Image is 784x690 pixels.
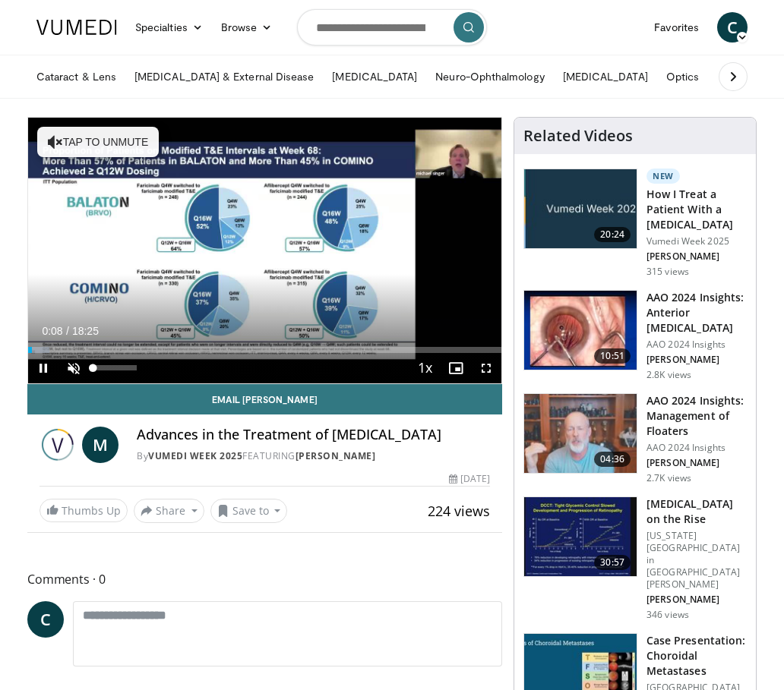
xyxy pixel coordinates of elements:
a: Email [PERSON_NAME] [27,384,502,414]
div: By FEATURING [137,449,490,463]
span: / [66,325,69,337]
a: 10:51 AAO 2024 Insights: Anterior [MEDICAL_DATA] AAO 2024 Insights [PERSON_NAME] 2.8K views [523,290,747,381]
a: 30:57 [MEDICAL_DATA] on the Rise [US_STATE][GEOGRAPHIC_DATA] in [GEOGRAPHIC_DATA][PERSON_NAME] [P... [523,496,747,621]
a: [MEDICAL_DATA] [554,61,657,92]
span: Comments 0 [27,569,502,589]
p: Vumedi Week 2025 [646,235,747,247]
button: Fullscreen [471,353,501,383]
p: 346 views [646,609,689,621]
p: New [646,169,680,184]
a: [PERSON_NAME] [296,449,376,462]
span: 224 views [428,502,490,520]
a: Specialties [126,12,212,43]
span: 04:36 [594,452,631,467]
img: 02d29458-18ce-4e7f-be78-7423ab9bdffd.jpg.150x105_q85_crop-smart_upscale.jpg [524,169,637,248]
p: 315 views [646,266,689,278]
h3: How I Treat a Patient With a [MEDICAL_DATA] [646,187,747,232]
a: Browse [212,12,282,43]
img: 8e655e61-78ac-4b3e-a4e7-f43113671c25.150x105_q85_crop-smart_upscale.jpg [524,394,637,473]
span: 20:24 [594,227,631,242]
a: 04:36 AAO 2024 Insights: Management of Floaters AAO 2024 Insights [PERSON_NAME] 2.7K views [523,393,747,484]
button: Share [134,499,204,523]
button: Enable picture-in-picture mode [441,353,471,383]
div: Progress Bar [28,347,501,353]
img: fd942f01-32bb-45af-b226-b96b538a46e6.150x105_q85_crop-smart_upscale.jpg [524,291,637,370]
h3: AAO 2024 Insights: Anterior [MEDICAL_DATA] [646,290,747,336]
img: 4ce8c11a-29c2-4c44-a801-4e6d49003971.150x105_q85_crop-smart_upscale.jpg [524,497,637,576]
img: VuMedi Logo [36,20,117,35]
a: M [82,427,119,463]
a: 20:24 New How I Treat a Patient With a [MEDICAL_DATA] Vumedi Week 2025 [PERSON_NAME] 315 views [523,169,747,278]
h4: Related Videos [523,127,633,145]
h3: Case Presentation: Choroidal Metastases [646,633,747,679]
p: [PERSON_NAME] [646,250,747,263]
button: Playback Rate [410,353,441,383]
img: Vumedi Week 2025 [40,427,76,463]
p: 2.8K views [646,369,691,381]
button: Unmute [58,353,89,383]
a: C [27,601,64,638]
button: Tap to unmute [37,127,159,157]
button: Save to [210,499,288,523]
video-js: Video Player [28,118,501,383]
p: AAO 2024 Insights [646,442,747,454]
span: 30:57 [594,555,631,570]
span: 18:25 [72,325,99,337]
a: Cataract & Lens [27,61,125,92]
a: Favorites [645,12,708,43]
p: 2.7K views [646,472,691,484]
a: Neuro-Ophthalmology [426,61,553,92]
p: [US_STATE][GEOGRAPHIC_DATA] in [GEOGRAPHIC_DATA][PERSON_NAME] [646,530,747,591]
a: [MEDICAL_DATA] & External Disease [125,61,323,92]
input: Search topics, interventions [297,9,487,46]
p: [PERSON_NAME] [646,594,747,606]
p: [PERSON_NAME] [646,457,747,469]
p: [PERSON_NAME] [646,354,747,366]
a: Vumedi Week 2025 [148,449,242,462]
h4: Advances in the Treatment of [MEDICAL_DATA] [137,427,490,443]
span: 0:08 [42,325,62,337]
div: Volume Level [93,365,136,370]
button: Pause [28,353,58,383]
div: [DATE] [449,472,490,486]
a: Thumbs Up [40,499,128,522]
span: 10:51 [594,348,631,364]
h3: [MEDICAL_DATA] on the Rise [646,496,747,527]
a: C [717,12,748,43]
p: AAO 2024 Insights [646,339,747,351]
a: Optics [657,61,708,92]
a: [MEDICAL_DATA] [323,61,426,92]
h3: AAO 2024 Insights: Management of Floaters [646,393,747,439]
